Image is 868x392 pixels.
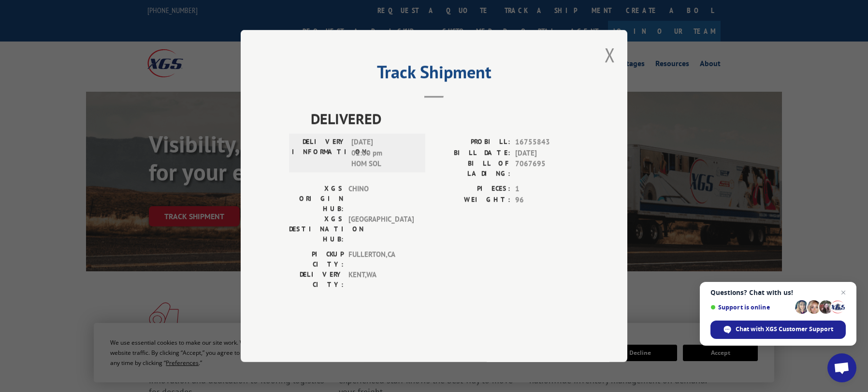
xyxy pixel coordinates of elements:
span: [GEOGRAPHIC_DATA] [348,214,414,244]
span: Close chat [838,287,849,298]
h2: Track Shipment [289,65,579,84]
span: 1 [515,183,579,195]
span: [DATE] 01:00 pm HOM SOL [351,137,417,169]
label: PROBILL: [434,137,510,148]
label: BILL OF LADING: [434,158,510,179]
span: DELIVERED [311,108,579,129]
label: PIECES: [434,183,510,195]
span: [DATE] [515,148,579,159]
div: Open chat [827,353,856,382]
label: DELIVERY INFORMATION: [292,137,347,169]
div: Chat with XGS Customer Support [710,321,846,339]
label: WEIGHT: [434,195,510,206]
label: PICKUP CITY: [289,249,344,269]
span: 7067695 [515,158,579,179]
label: DELIVERY CITY: [289,269,344,290]
span: Questions? Chat with us! [710,289,846,296]
label: XGS ORIGIN HUB: [289,183,344,214]
span: KENT , WA [348,269,414,290]
span: FULLERTON , CA [348,249,414,269]
span: Support is online [710,304,792,311]
span: Chat with XGS Customer Support [736,325,833,334]
span: 96 [515,195,579,206]
label: BILL DATE: [434,148,510,159]
label: XGS DESTINATION HUB: [289,214,344,244]
span: CHINO [348,183,414,214]
span: 16755843 [515,137,579,148]
button: Close modal [605,42,615,68]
